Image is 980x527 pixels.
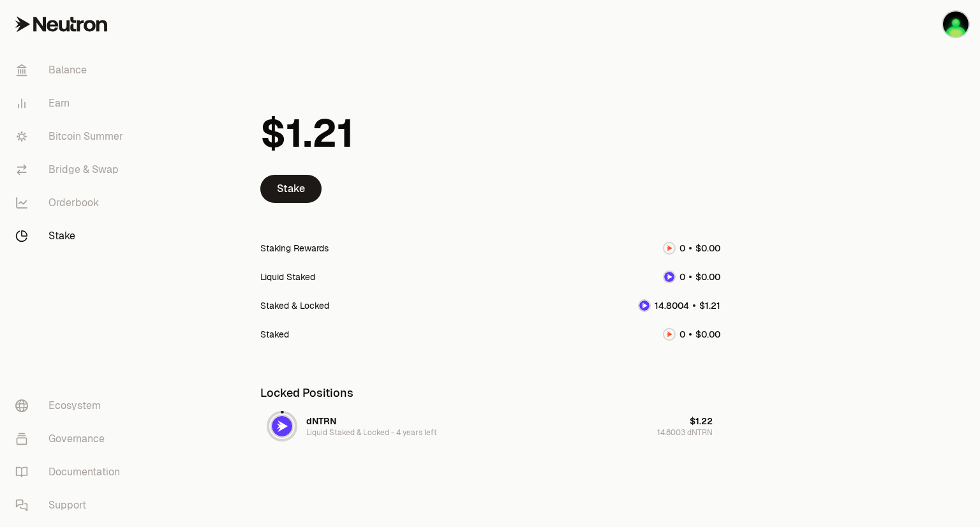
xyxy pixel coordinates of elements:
img: AADAO [943,11,969,37]
div: $1.22 [690,415,713,427]
div: Locked Positions [260,379,720,407]
div: Staked [260,328,289,341]
a: Earn [5,87,138,120]
span: Liquid Staked & Locked - [306,427,396,438]
a: Documentation [5,456,138,489]
img: dNTRN Logo [639,301,650,311]
a: Bridge & Swap [5,153,138,186]
a: Stake [5,219,138,253]
img: dNTRN Logo [664,272,674,282]
img: dNTRN Logo [272,416,292,436]
div: 14.8003 dNTRN [657,427,713,438]
a: Governance [5,422,138,456]
a: Stake [260,175,322,203]
div: Staked & Locked [260,299,329,312]
a: Bitcoin Summer [5,120,138,153]
a: Orderbook [5,186,138,219]
div: dNTRN [306,415,336,427]
span: 4 years left [396,427,437,438]
img: NTRN Logo [664,329,674,339]
div: Staking Rewards [260,242,329,255]
div: Liquid Staked [260,271,315,283]
img: NTRN Logo [664,243,674,253]
a: Support [5,489,138,522]
a: Ecosystem [5,389,138,422]
a: Balance [5,54,138,87]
